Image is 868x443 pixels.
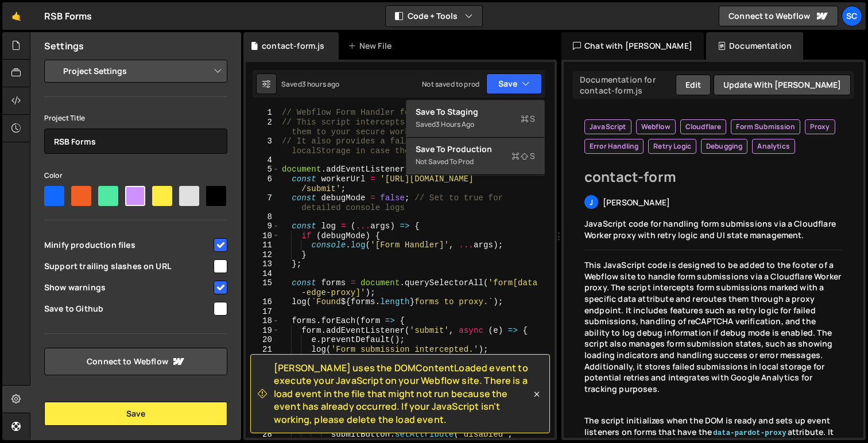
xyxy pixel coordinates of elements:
[714,75,851,95] button: Update with [PERSON_NAME]
[511,150,535,162] span: S
[719,6,838,26] a: Connect to Webflow
[422,79,479,89] div: Not saved to prod
[44,170,63,181] label: Color
[246,411,280,421] div: 26
[706,142,742,151] span: Debugging
[44,348,227,375] a: Connect to Webflow
[246,193,280,212] div: 7
[246,259,280,269] div: 13
[246,165,280,174] div: 5
[246,316,280,326] div: 18
[246,269,280,279] div: 14
[590,122,626,131] span: JavaScript
[44,129,227,154] input: Project name
[44,261,212,272] span: Support trailing slashes on URL
[712,429,788,438] code: data-pardot-proxy
[842,6,862,26] a: Sc
[584,218,836,240] span: JavaScript code for handling form submissions via a Cloudflare Worker proxy with retry logic and ...
[416,143,535,155] div: Save to Production
[416,118,535,131] div: Saved
[576,74,676,96] div: Documentation for contact-form.js
[246,326,280,336] div: 19
[386,6,482,26] button: Code + Tools
[246,278,280,297] div: 15
[584,259,843,394] p: This JavaScript code is designed to be added to the footer of a Webflow site to handle form submi...
[44,40,84,52] h2: Settings
[406,100,544,138] button: Save to StagingS Saved3 hours ago
[590,197,593,207] span: J
[246,174,280,193] div: 6
[246,118,280,137] div: 2
[246,402,280,411] div: 25
[757,142,789,151] span: Analytics
[44,282,212,293] span: Show warnings
[246,137,280,156] div: 3
[246,240,280,250] div: 11
[246,421,280,430] div: 27
[736,122,795,131] span: Form Submission
[584,168,843,186] h2: contact-form
[706,32,803,60] div: Documentation
[676,75,711,95] button: Edit
[302,79,340,89] div: 3 hours ago
[246,383,280,402] div: 24
[246,335,280,345] div: 20
[246,307,280,317] div: 17
[348,40,396,52] div: New File
[246,212,280,222] div: 8
[416,106,535,118] div: Save to Staging
[44,303,212,314] span: Save to Github
[685,122,722,131] span: Cloudflare
[246,250,280,260] div: 12
[44,112,85,124] label: Project Title
[810,122,830,131] span: Proxy
[246,364,280,383] div: 23
[44,9,92,23] div: RSB Forms
[246,345,280,355] div: 21
[44,239,212,251] span: Minify production files
[653,142,691,151] span: Retry Logic
[246,297,280,307] div: 16
[561,32,704,60] div: Chat with [PERSON_NAME]
[262,40,324,52] div: contact-form.js
[590,142,638,151] span: Error Handling
[246,108,280,118] div: 1
[2,2,30,30] a: 🤙
[406,138,544,175] button: Save to ProductionS Not saved to prod
[246,222,280,231] div: 9
[486,73,542,94] button: Save
[641,122,671,131] span: Webflow
[274,362,531,426] span: [PERSON_NAME] uses the DOMContentLoaded event to execute your JavaScript on your Webflow site. Th...
[436,119,474,129] div: 3 hours ago
[603,197,670,208] span: [PERSON_NAME]
[406,100,545,176] div: Code + Tools
[281,79,340,89] div: Saved
[246,354,280,364] div: 22
[416,155,535,169] div: Not saved to prod
[44,402,227,426] button: Save
[246,231,280,241] div: 10
[521,113,535,125] span: S
[246,156,280,165] div: 4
